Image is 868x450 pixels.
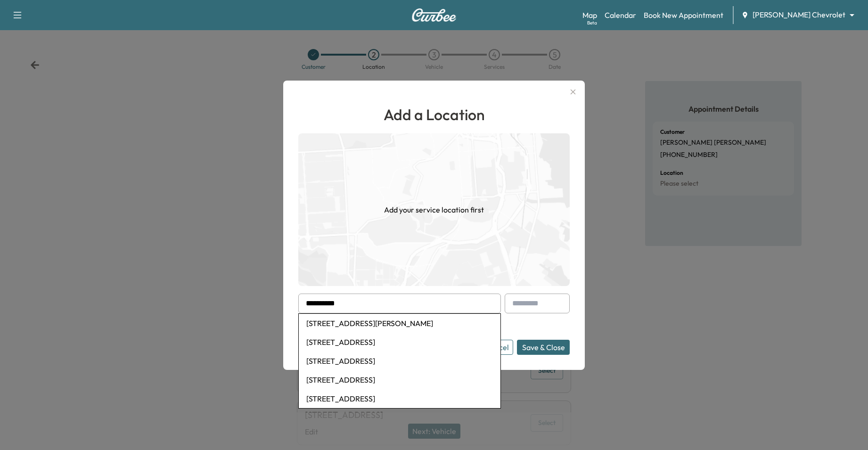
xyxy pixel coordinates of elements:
img: Curbee Logo [411,8,457,22]
button: Save & Close [517,340,570,355]
li: [STREET_ADDRESS] [299,389,500,408]
h1: Add your service location first [384,204,484,215]
h1: Add a Location [298,103,570,126]
a: MapBeta [582,9,597,21]
li: [STREET_ADDRESS] [299,333,500,352]
li: [STREET_ADDRESS] [299,370,500,389]
span: [PERSON_NAME] Chevrolet [753,9,845,20]
a: Book New Appointment [644,9,723,21]
div: Beta [587,19,597,26]
li: [STREET_ADDRESS] [299,352,500,370]
li: [STREET_ADDRESS][PERSON_NAME] [299,314,500,333]
img: empty-map-CL6vilOE.png [298,133,570,286]
a: Calendar [605,9,636,21]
